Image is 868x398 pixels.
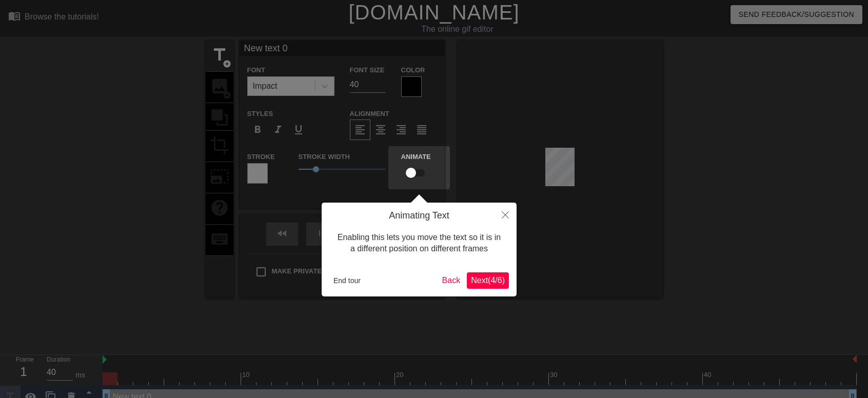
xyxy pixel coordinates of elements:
[329,222,509,265] div: Enabling this lets you move the text so it is in a different position on different frames
[471,276,505,285] span: Next ( 4 / 6 )
[329,210,509,222] h4: Animating Text
[494,203,517,226] button: Close
[438,272,465,289] button: Back
[467,272,509,289] button: Next
[329,273,365,288] button: End tour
